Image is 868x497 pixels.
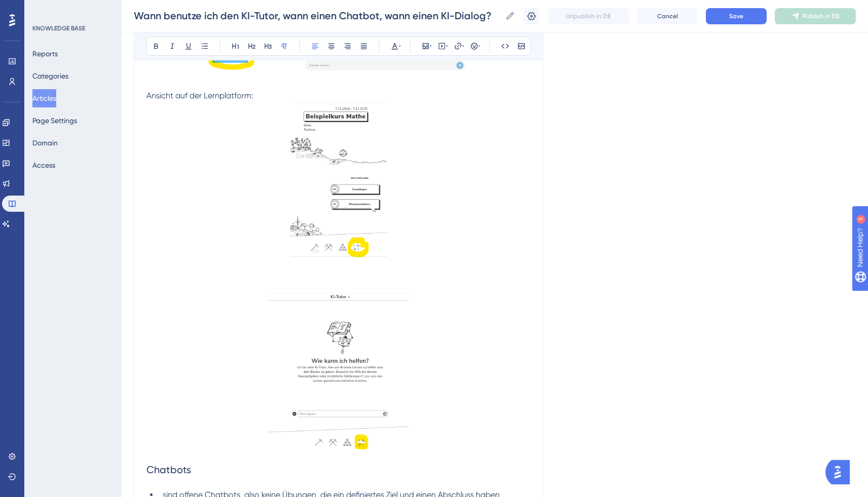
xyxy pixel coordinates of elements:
span: Save [729,12,743,20]
button: Articles [32,89,56,107]
button: Access [32,156,55,174]
button: Reports [32,45,58,63]
button: Publish in DE [775,8,856,24]
button: Cancel [637,8,698,24]
span: Publish in DE [803,12,839,20]
button: Domain [32,134,58,152]
span: Ansicht auf der Lernplatform: [146,91,253,100]
iframe: UserGuiding AI Assistant Launcher [825,457,856,487]
button: Unpublish in DE [548,8,629,24]
div: KNOWLEDGE BASE [32,24,85,32]
span: Need Help? [24,3,63,15]
span: Unpublish in DE [566,12,611,20]
input: Article Name [134,9,501,23]
div: 4 [70,5,73,13]
button: Page Settings [32,111,77,130]
span: Cancel [657,12,678,20]
button: Save [706,8,767,24]
button: Categories [32,67,68,85]
span: Chatbots [146,464,191,476]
